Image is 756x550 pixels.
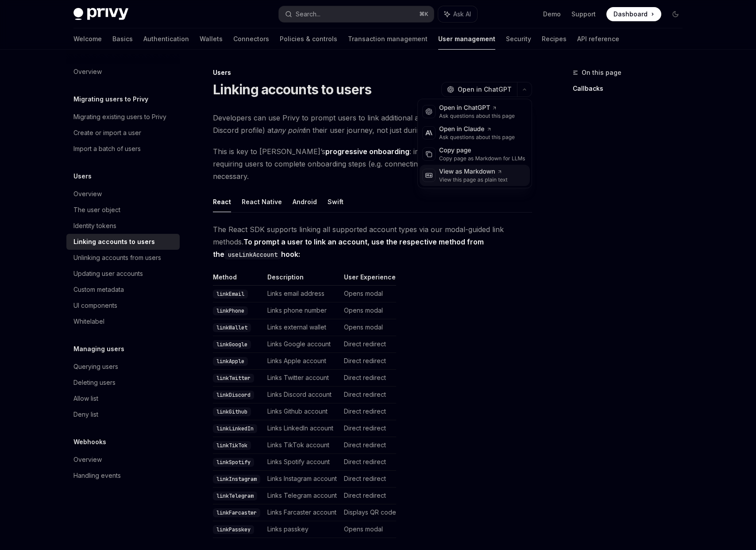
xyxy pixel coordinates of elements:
[73,284,124,295] div: Custom metadata
[274,126,305,135] em: any point
[73,66,102,77] div: Overview
[213,191,231,212] button: React
[213,112,532,136] span: Developers can use Privy to prompt users to link additional accounts (such as a wallet or Discord...
[264,403,340,420] td: Links Github account
[66,407,180,422] a: Deny list
[66,359,180,375] a: Querying users
[73,252,161,263] div: Unlinking accounts from users
[66,452,180,468] a: Overview
[73,377,116,388] div: Deleting users
[73,454,102,465] div: Overview
[293,191,317,212] button: Android
[577,28,619,50] a: API reference
[66,375,180,391] a: Deleting users
[213,492,257,500] code: linkTelegram
[668,7,683,21] button: Toggle dark mode
[66,314,180,329] a: Whitelabel
[66,282,180,298] a: Custom metadata
[73,205,120,215] div: The user object
[438,28,495,50] a: User management
[419,11,428,18] span: ⌘ K
[213,458,254,467] code: linkSpotify
[66,298,180,314] a: UI components
[66,218,180,234] a: Identity tokens
[340,286,396,302] td: Opens modal
[264,471,340,488] td: Links Instagram account
[213,145,532,182] span: This is key to [PERSON_NAME]’s : improving conversion and UX by requiring users to complete onboa...
[143,28,189,50] a: Authentication
[264,336,340,353] td: Links Google account
[340,336,396,353] td: Direct redirect
[213,391,254,399] code: linkDiscord
[439,176,508,183] div: View this page as plain text
[264,387,340,403] td: Links Discord account
[66,468,180,484] a: Handling events
[213,424,257,433] code: linkLinkedIn
[73,316,104,327] div: Whitelabel
[73,143,141,154] div: Import a batch of users
[73,236,155,247] div: Linking accounts to users
[340,319,396,336] td: Opens modal
[279,6,434,22] button: Search...⌘K
[213,508,260,517] code: linkFarcaster
[73,171,92,182] h5: Users
[73,437,106,447] h5: Webhooks
[264,521,340,538] td: Links passkey
[264,420,340,437] td: Links LinkedIn account
[73,221,116,231] div: Identity tokens
[213,81,371,97] h1: Linking accounts to users
[325,147,409,156] strong: progressive onboarding
[439,134,515,141] div: Ask questions about this page
[340,420,396,437] td: Direct redirect
[224,250,281,260] code: useLinkAccount
[264,273,340,286] th: Description
[458,85,512,94] span: Open in ChatGPT
[439,155,525,162] div: Copy page as Markdown for LLMs
[233,28,269,50] a: Connectors
[66,202,180,218] a: The user object
[73,94,148,105] h5: Migrating users to Privy
[73,268,143,279] div: Updating user accounts
[213,340,251,349] code: linkGoogle
[112,28,133,50] a: Basics
[340,471,396,488] td: Direct redirect
[542,28,567,50] a: Recipes
[66,266,180,282] a: Updating user accounts
[213,68,532,77] div: Users
[340,488,396,504] td: Direct redirect
[73,300,117,311] div: UI components
[66,186,180,202] a: Overview
[73,128,141,138] div: Create or import a user
[606,7,661,21] a: Dashboard
[66,125,180,141] a: Create or import a user
[66,109,180,125] a: Migrating existing users to Privy
[213,290,248,298] code: linkEmail
[213,475,260,484] code: linkInstagram
[340,403,396,420] td: Direct redirect
[213,237,484,259] strong: To prompt a user to link an account, use the respective method from the hook:
[73,409,98,420] div: Deny list
[264,488,340,504] td: Links Telegram account
[213,441,251,450] code: linkTikTok
[73,112,166,122] div: Migrating existing users to Privy
[200,28,223,50] a: Wallets
[73,28,102,50] a: Welcome
[213,374,254,383] code: linkTwitter
[73,189,102,199] div: Overview
[441,82,517,97] button: Open in ChatGPT
[264,437,340,454] td: Links TikTok account
[439,146,525,155] div: Copy page
[439,104,515,112] div: Open in ChatGPT
[264,370,340,387] td: Links Twitter account
[582,67,621,78] span: On this page
[66,391,180,407] a: Allow list
[242,191,282,212] button: React Native
[340,370,396,387] td: Direct redirect
[340,273,396,286] th: User Experience
[66,64,180,80] a: Overview
[213,357,248,366] code: linkApple
[264,286,340,302] td: Links email address
[571,10,596,19] a: Support
[328,191,343,212] button: Swift
[340,353,396,370] td: Direct redirect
